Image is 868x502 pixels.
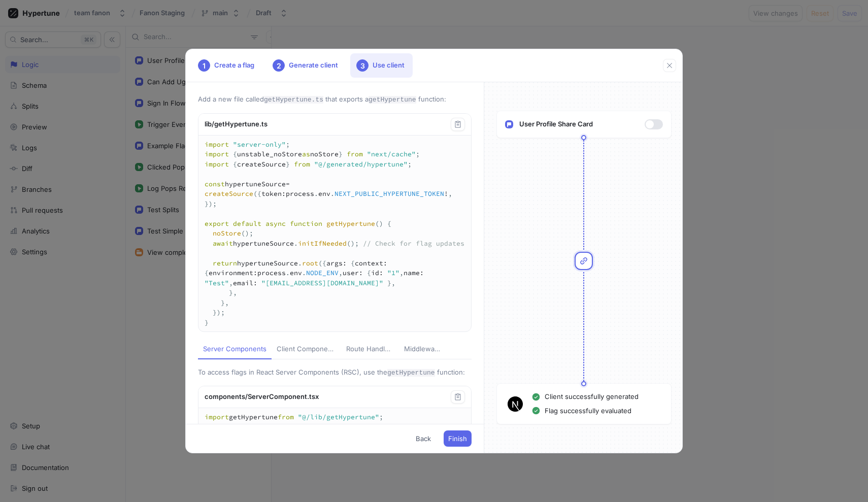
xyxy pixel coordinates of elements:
div: components/ServerComponent.tsx [198,386,471,408]
button: Client Components [272,340,341,359]
button: Finish [444,430,472,447]
code: getHypertune [369,96,416,104]
button: Middleware [399,340,446,359]
span: Finish [448,436,467,442]
textarea: import "server-only"; import { unstable_noStore as noStore } from "next/cache"; import { createSo... [198,136,471,332]
p: User Profile Share Card [519,119,593,129]
code: getHypertune.ts [264,96,323,104]
div: Server Components [203,344,266,354]
div: Middleware [404,344,441,354]
img: Next Logo [508,396,523,412]
div: Generate client [266,53,346,78]
p: To access flags in React Server Components (RSC), use the function: [198,367,472,378]
button: Server Components [198,340,272,359]
button: Back [411,430,436,447]
div: 1 [198,59,210,72]
p: Add a new file called that exports a function: [198,94,472,105]
button: Route Handlers [341,340,399,359]
span: Back [416,436,431,442]
div: Client Components [277,344,336,354]
div: Use client [350,53,413,78]
p: Flag successfully evaluated [545,406,631,416]
div: 2 [273,59,285,72]
div: lib/getHypertune.ts [198,114,471,136]
div: 3 [356,59,369,72]
div: Create a flag [192,53,262,78]
div: Route Handlers [346,344,394,354]
p: Client successfully generated [545,392,639,402]
code: getHypertune [387,369,435,377]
